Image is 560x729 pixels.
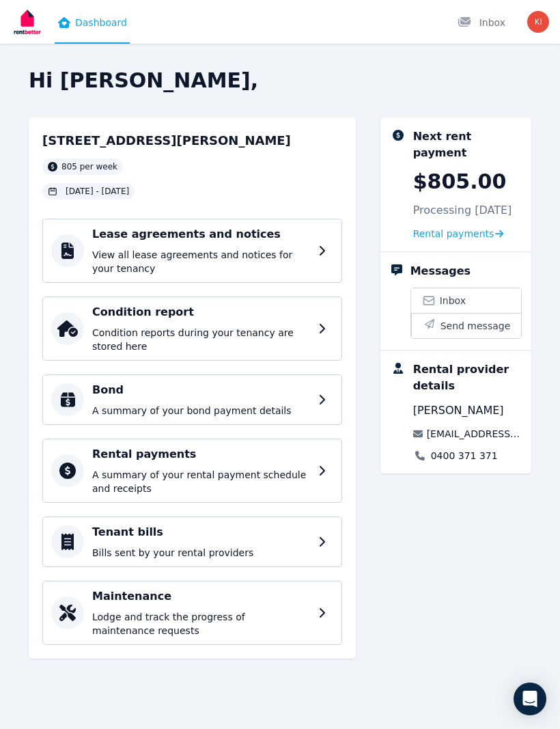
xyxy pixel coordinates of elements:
[29,68,531,93] h2: Hi [PERSON_NAME],
[413,361,520,394] div: Rental provider details
[427,427,520,441] a: [EMAIL_ADDRESS][DOMAIN_NAME]
[410,263,471,279] div: Messages
[92,304,310,320] h4: Condition report
[61,161,117,172] span: 805 per week
[92,226,310,243] h4: Lease agreements and notices
[92,468,310,495] p: A summary of your rental payment schedule and receipts
[431,449,498,463] a: 0400 371 371
[92,404,310,417] p: A summary of your bond payment details
[92,524,310,540] h4: Tenant bills
[92,546,310,560] p: Bills sent by your rental providers
[440,294,466,307] span: Inbox
[11,5,44,39] img: RentBetter
[413,227,504,240] a: Rental payments
[413,402,504,419] span: [PERSON_NAME]
[411,288,522,313] a: Inbox
[458,16,505,29] div: Inbox
[92,610,310,637] p: Lodge and track the progress of maintenance requests
[92,446,310,463] h4: Rental payments
[527,11,549,33] img: Kirsten Peacock
[92,326,310,353] p: Condition reports during your tenancy are stored here
[66,186,129,197] span: [DATE] - [DATE]
[413,128,520,161] div: Next rent payment
[514,683,546,715] div: Open Intercom Messenger
[413,169,507,194] p: $805.00
[440,319,511,333] span: Send message
[413,202,512,219] p: Processing [DATE]
[92,588,310,605] h4: Maintenance
[411,313,522,338] button: Send message
[92,382,310,398] h4: Bond
[413,227,494,240] span: Rental payments
[42,131,291,150] h2: [STREET_ADDRESS][PERSON_NAME]
[92,248,310,275] p: View all lease agreements and notices for your tenancy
